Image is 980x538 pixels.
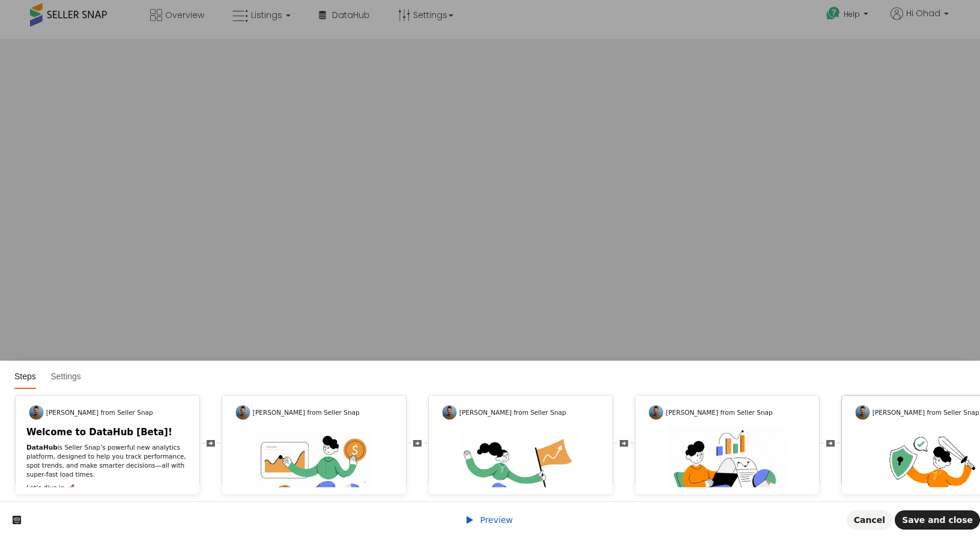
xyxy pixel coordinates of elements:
img: Adrian Rich [855,405,870,420]
button: Steps [14,365,42,389]
span: [PERSON_NAME] [46,409,101,416]
img: Adrian Rich [442,405,456,420]
span: from Seller Snap [307,409,359,416]
span: [PERSON_NAME] [253,409,307,416]
span: [PERSON_NAME] [666,409,721,416]
span: Cancel [854,515,885,525]
b: DataHub [26,444,58,451]
h2: Welcome to DataHub [Beta]! [26,427,189,438]
img: Adrian Rich [29,405,43,420]
span: Save and close [902,515,973,525]
p: Let’s dive in 🚀 [26,483,189,492]
span: from Seller Snap [513,409,566,416]
button: Cancel [847,510,892,530]
span: [PERSON_NAME] [459,409,514,416]
img: Adrian Rich [649,405,663,420]
span: from Seller Snap [927,409,979,416]
p: is Seller Snap’s powerful new analytics platform, designed to help you track performance, spot tr... [26,442,189,478]
span: [PERSON_NAME] [873,409,927,416]
span: Settings [50,371,81,381]
button: Save and close [895,510,980,530]
span: Steps [14,371,36,381]
span: from Seller Snap [720,409,772,416]
span: from Seller Snap [100,409,153,416]
img: Adrian Rich [235,405,250,420]
button: Settings [44,365,81,389]
span: Preview [480,515,513,525]
a: Preview [465,515,513,525]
